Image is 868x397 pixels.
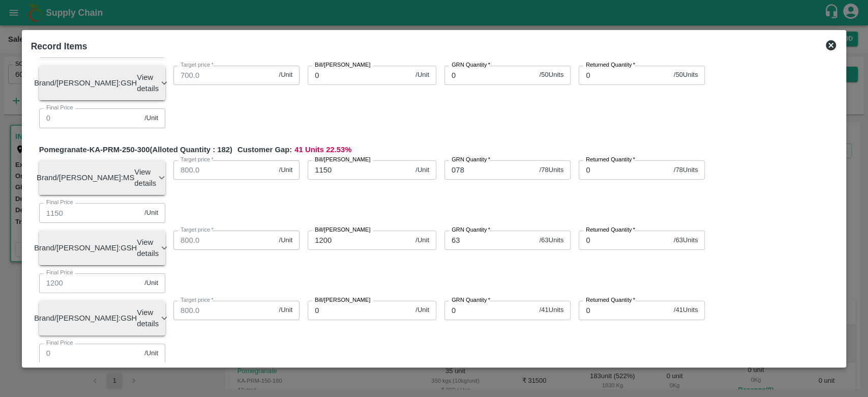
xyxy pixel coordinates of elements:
input: Final Price [39,273,141,293]
span: /Unit [279,236,292,245]
label: GRN Quantity [452,61,490,69]
b: Record Items [31,41,87,51]
input: 0 [579,301,670,320]
label: GRN Quantity [452,226,490,234]
label: Target price [181,296,214,304]
input: Final Price [39,203,141,222]
label: Target price [181,156,214,164]
div: Brand/[PERSON_NAME]:GSHView details [39,231,165,266]
label: Target price [181,226,214,234]
label: Final Price [46,339,73,347]
span: Pomegranate-KA-PRM-250-300 (Alloted Quantity : 182 ) [39,144,232,155]
label: Returned Quantity [586,156,635,164]
p: View details [134,166,156,189]
label: GRN Quantity [452,296,490,304]
span: /Unit [279,305,292,315]
span: /Unit [279,165,292,175]
label: Bill/[PERSON_NAME] [315,156,371,164]
input: 0 [579,66,670,85]
div: Brand/[PERSON_NAME]:MSView details [39,160,165,195]
label: Returned Quantity [586,296,635,304]
span: /Unit [415,236,429,245]
input: 0 [579,231,670,250]
label: GRN Quantity [452,156,490,164]
span: /Unit [144,278,158,288]
h6: Brand/[PERSON_NAME]: GSH [34,241,137,254]
label: Final Price [46,269,73,277]
input: 0.0 [173,160,275,180]
span: /Unit [144,114,158,123]
label: Final Price [46,104,73,112]
label: Target price [181,61,214,69]
h6: Brand/[PERSON_NAME]: GSH [34,311,137,325]
label: Bill/[PERSON_NAME] [315,296,371,304]
span: / 50 Units [674,70,698,80]
span: /Unit [415,305,429,315]
span: / 41 Units [539,305,563,315]
input: 0.0 [173,301,275,320]
input: 0.0 [173,231,275,250]
span: /Unit [415,165,429,175]
input: 0 [579,160,670,180]
label: Bill/[PERSON_NAME] [315,61,371,69]
span: / 78 Units [539,165,563,175]
span: /Unit [144,349,158,358]
span: / 63 Units [674,236,698,245]
p: View details [137,307,159,330]
input: Final Price [39,108,141,128]
div: Brand/[PERSON_NAME]:GSHView details [39,66,165,101]
span: /Unit [415,70,429,80]
span: /Unit [279,70,292,80]
span: / 63 Units [539,236,563,245]
span: / 78 Units [674,165,698,175]
input: 0.0 [173,66,275,85]
h6: Brand/[PERSON_NAME]: GSH [34,76,137,90]
p: View details [137,72,159,95]
span: /Unit [144,208,158,218]
span: / 41 Units [674,305,698,315]
h6: Brand/[PERSON_NAME]: MS [37,171,134,184]
p: View details [137,237,159,260]
label: Bill/[PERSON_NAME] [315,226,371,234]
label: Final Price [46,198,73,207]
input: Final Price [39,344,141,363]
div: Brand/[PERSON_NAME]:GSHView details [39,301,165,336]
span: / 50 Units [539,70,563,80]
label: Returned Quantity [586,61,635,69]
span: 41 Units 22.53 % [294,144,351,160]
label: Returned Quantity [586,226,635,234]
span: Customer Gap: [232,144,294,155]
